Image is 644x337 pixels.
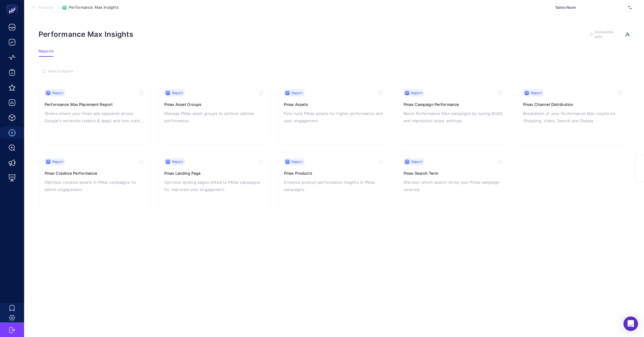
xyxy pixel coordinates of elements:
a: ReportPmax Asset GroupsManage PMax asset groups to achieve optimal performance. [158,83,271,145]
p: Breakdown of your Performance Max results on Shopping, Video, Search and Display [523,110,624,124]
p: Manage PMax asset groups to achieve optimal performance. [164,110,265,124]
a: ReportPmax AssetsFine-tune PMax assets for higher performance and user engagement. [278,83,390,145]
h3: Pmax Search Term [404,170,504,176]
div: Open Intercom Messenger [624,316,638,331]
span: Report [531,91,542,95]
span: Reports [39,49,54,54]
p: Discover which search terms your Pmax campaign covered. [404,179,504,193]
h3: Pmax Landing Page [164,170,265,176]
p: Optimize creative assets in PMax campaigns for better engagement. [45,179,145,193]
h1: Performance Max Insights [39,30,133,39]
span: Report [292,159,303,164]
a: ReportPmax Campaign PerformanceBoost Performance Max campaigns by tuning ROAS and impression shar... [397,83,510,145]
a: ReportPmax Landing PageOptimize landing pages linked to PMax campaigns for improved user engagement. [158,152,271,214]
h3: Pmax Creative Performance [45,170,145,176]
img: svg%3e [628,5,632,11]
span: / [57,5,59,10]
span: Report [172,159,183,164]
p: Boost Performance Max campaigns by tuning ROAS and impression share settings. [404,110,504,124]
a: ReportPmax Channel DistributionBreakdown of your Performance Max results on Shopping, Video, Sear... [517,83,630,145]
p: Optimize landing pages linked to PMax campaigns for improved user engagement. [164,179,265,193]
h3: Performance Max Placement Report [45,101,145,107]
span: Report [292,91,303,95]
span: Report [411,91,422,95]
span: Tailors Room [555,5,626,10]
span: Report [52,91,63,95]
span: Report [172,91,183,95]
span: Report [411,159,422,164]
h3: Pmax Asset Groups [164,101,265,107]
h3: Pmax Campaign Performance [404,101,504,107]
p: Shows where your Pmax ads appeared across Google's networks (videos & apps) and how each placemen... [45,110,145,124]
a: ReportPerformance Max Placement ReportShows where your Pmax ads appeared across Google's networks... [39,83,151,145]
a: ReportPmax Search TermDiscover which search terms your Pmax campaign covered. [397,152,510,214]
p: Fine-tune PMax assets for higher performance and user engagement. [284,110,384,124]
p: Enhance product performance insights in PMax campaigns. [284,179,384,193]
a: ReportPmax Creative PerformanceOptimize creative assets in PMax campaigns for better engagement. [39,152,151,214]
span: Compatible with: [595,30,622,39]
span: Report [52,159,63,164]
input: Search [48,69,125,74]
a: ReportPmax ProductsEnhance product performance insights in PMax campaigns. [278,152,390,214]
h3: Pmax Assets [284,101,384,107]
span: Analysis [38,5,54,10]
h3: Pmax Channel Distribution [523,101,624,107]
h3: Pmax Products [284,170,384,176]
span: Performance Max Insights [69,5,119,10]
button: Reports [39,49,54,57]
